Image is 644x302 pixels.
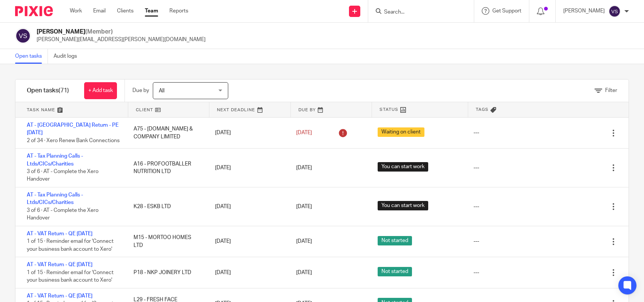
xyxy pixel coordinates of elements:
span: Status [380,106,398,113]
div: [DATE] [207,265,289,280]
span: Not started [378,267,412,276]
div: P18 - NKP JOINERY LTD [126,265,207,280]
span: 3 of 6 · AT - Complete the Xero Handover [27,169,98,182]
div: [DATE] [207,125,289,140]
p: [PERSON_NAME][EMAIL_ADDRESS][PERSON_NAME][DOMAIN_NAME] [37,36,206,43]
img: Pixie [15,6,53,16]
img: svg%3E [15,28,31,44]
div: [DATE] [207,234,289,249]
h1: Open tasks [27,87,69,95]
a: AT - VAT Return - QE [DATE] [27,293,92,299]
span: All [159,88,164,94]
span: You can start work [378,162,428,172]
span: (71) [58,87,69,94]
span: 1 of 15 · Reminder email for 'Connect your business bank account to Xero' [27,239,114,252]
span: Not started [378,236,412,245]
span: Filter [605,88,617,93]
a: Team [145,7,158,15]
div: --- [473,129,479,136]
span: You can start work [378,201,428,210]
div: --- [473,164,479,172]
a: AT - VAT Return - QE [DATE] [27,231,92,236]
a: Work [70,7,82,15]
h2: [PERSON_NAME] [37,28,206,36]
span: 1 of 15 · Reminder email for 'Connect your business bank account to Xero' [27,270,114,283]
div: A16 - PROFOOTBALLER NUTRITION LTD [126,156,207,179]
div: [DATE] [207,160,289,175]
a: Reports [169,7,188,15]
img: svg%3E [609,5,621,17]
div: --- [473,238,479,245]
a: Clients [117,7,134,15]
a: Email [93,7,106,15]
p: [PERSON_NAME] [563,7,605,15]
span: [DATE] [296,130,312,135]
div: --- [473,203,479,210]
span: Tags [476,106,489,113]
input: Search [383,9,451,16]
div: [DATE] [207,199,289,214]
a: Open tasks [15,49,48,64]
div: K28 - ESKB LTD [126,199,207,214]
a: AT - Tax Planning Calls - Ltds/CICs/Charities [27,153,83,166]
span: Waiting on client [378,127,424,137]
div: A75 - [DOMAIN_NAME] & COMPANY LIMITED [126,121,207,144]
div: --- [473,269,479,276]
span: Get Support [492,8,521,14]
span: [DATE] [296,270,312,275]
span: [DATE] [296,204,312,209]
a: Audit logs [54,49,83,64]
span: 2 of 34 · Xero Renew Bank Connections [27,138,120,143]
span: [DATE] [296,239,312,244]
a: + Add task [84,82,117,99]
a: AT - VAT Return - QE [DATE] [27,262,92,267]
a: AT - Tax Planning Calls - Ltds/CICs/Charities [27,192,83,205]
a: AT - [GEOGRAPHIC_DATA] Return - PE [DATE] [27,123,118,135]
span: 3 of 6 · AT - Complete the Xero Handover [27,208,98,221]
p: Due by [132,87,149,94]
div: M15 - MORTOO HOMES LTD [126,230,207,253]
span: [DATE] [296,165,312,170]
span: (Member) [85,29,113,35]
